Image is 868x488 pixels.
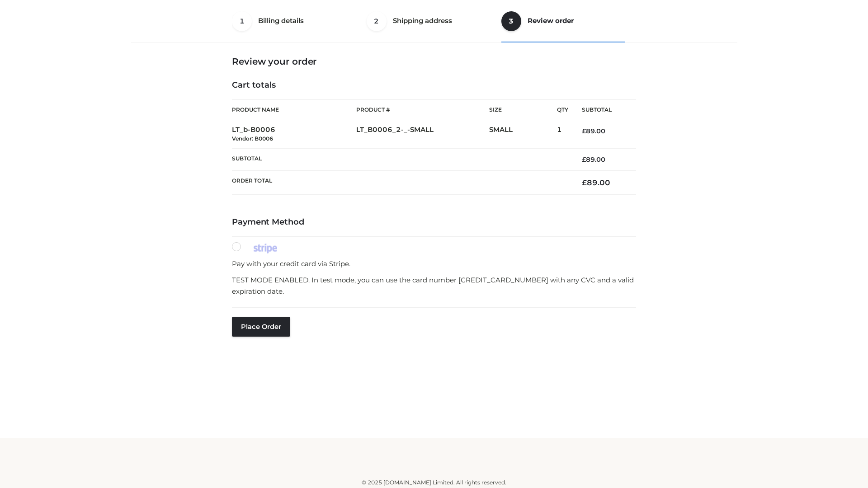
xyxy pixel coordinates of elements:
[568,100,636,120] th: Subtotal
[582,178,587,187] span: £
[232,120,356,149] td: LT_b-B0006
[356,120,489,149] td: LT_B0006_2-_-SMALL
[232,99,356,120] th: Product Name
[557,120,568,149] td: 1
[582,127,605,135] bdi: 89.00
[557,99,568,120] th: Qty
[232,217,636,227] h4: Payment Method
[356,99,489,120] th: Product #
[232,56,636,67] h3: Review your order
[134,478,734,487] div: © 2025 [DOMAIN_NAME] Limited. All rights reserved.
[489,120,557,149] td: SMALL
[232,258,636,270] p: Pay with your credit card via Stripe.
[489,100,552,120] th: Size
[232,80,636,90] h4: Cart totals
[582,127,586,135] span: £
[582,155,605,164] bdi: 89.00
[582,155,586,164] span: £
[232,135,273,142] small: Vendor: B0006
[232,148,568,170] th: Subtotal
[232,274,636,297] p: TEST MODE ENABLED. In test mode, you can use the card number [CREDIT_CARD_NUMBER] with any CVC an...
[232,317,290,337] button: Place order
[582,178,610,187] bdi: 89.00
[232,171,568,195] th: Order Total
